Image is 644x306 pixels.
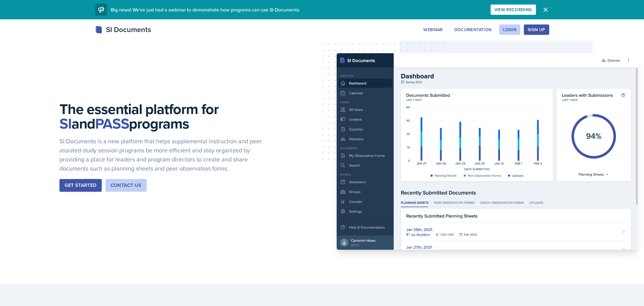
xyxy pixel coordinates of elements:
button: Documentation [450,24,496,35]
button: Login [499,24,520,35]
div: Contact Us [111,182,142,189]
span: Big news! We've just had a webinar to demonstrate how programs can use SI Documents. [111,6,300,13]
div: View Recording [495,7,532,12]
button: Contact Us [105,179,147,192]
div: Documentation [454,27,492,32]
div: Login [503,27,516,32]
div: Sign Up [528,27,545,32]
button: Sign Up [524,24,549,35]
div: Webinar [423,27,443,32]
div: Get Started [65,182,96,189]
button: Webinar [419,24,447,35]
button: View Recording [491,5,536,15]
div: SI Documents [95,24,151,35]
button: Get Started [59,179,101,192]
